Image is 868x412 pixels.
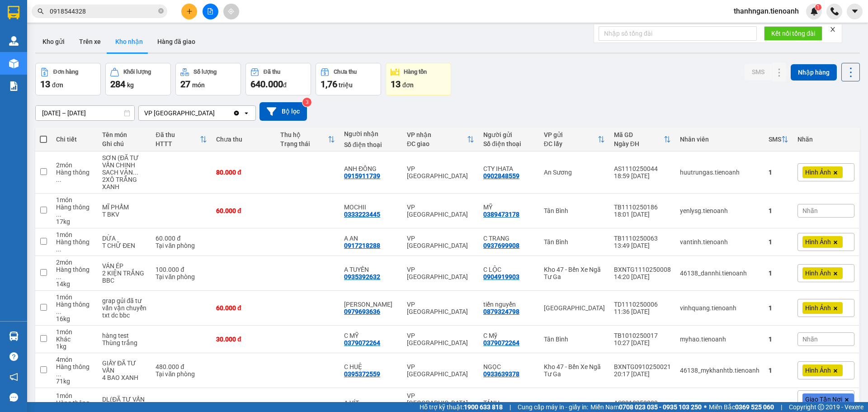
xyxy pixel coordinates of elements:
[483,339,519,346] div: 0379072264
[407,363,474,378] div: VP [GEOGRAPHIC_DATA]
[402,128,479,152] th: Toggle SortBy
[156,131,200,138] div: Đã thu
[180,79,190,90] span: 27
[56,238,93,253] div: Hàng thông thường
[830,26,836,33] span: close
[847,4,863,19] button: caret-down
[344,211,380,218] div: 0333223445
[102,360,146,374] div: GIẤY ĐÃ TƯ VẤN
[156,363,207,370] div: 480.000 đ
[233,109,240,117] svg: Clear value
[280,131,328,138] div: Thu hộ
[216,169,271,176] div: 80.000 đ
[9,373,18,381] span: notification
[56,343,93,350] div: 1 kg
[851,7,859,15] span: caret-down
[344,235,398,242] div: A AN
[544,363,605,378] div: Kho 47 - Bến Xe Ngã Tư Ga
[680,336,759,343] div: myhao.tienoanh
[483,399,535,407] div: TÁNH
[8,6,19,19] img: logo-vxr
[614,235,671,242] div: TB1110250063
[102,396,146,410] div: DL(ĐÃ TƯ VẤN CSVC)
[614,332,671,339] div: TB1010250017
[56,231,93,238] div: 1 món
[102,211,146,218] div: T BKV
[614,399,671,407] div: AS0910250009
[344,370,380,378] div: 0395372559
[609,128,675,152] th: Toggle SortBy
[797,136,854,143] div: Nhãn
[102,176,146,190] div: 2XÔ TRẮNG XANH
[158,7,164,16] span: close-circle
[735,403,774,411] strong: 0369 525 060
[483,363,535,370] div: NGỌC
[156,273,207,280] div: Tại văn phòng
[805,304,831,312] span: Hình Ảnh
[483,140,535,147] div: Số điện thoại
[56,204,93,218] div: Hàng thông thường
[102,270,146,284] div: 2 KIỆN TRẮNG BBC
[334,69,357,75] div: Chưa thu
[518,402,588,412] span: Cung cấp máy in - giấy in:
[156,370,207,378] div: Tại văn phòng
[805,269,831,277] span: Hình Ảnh
[102,235,146,242] div: DỪA
[483,235,535,242] div: C TRANG
[192,81,205,89] span: món
[614,370,671,378] div: 20:17 [DATE]
[245,63,311,95] button: Đã thu640.000đ
[709,402,774,412] span: Miền Bắc
[56,218,93,225] div: 17 kg
[344,266,398,273] div: A TUYÊN
[614,301,671,308] div: TD1110250006
[544,266,605,280] div: Kho 47 - Bến Xe Ngã Tư Ga
[56,246,61,253] span: ...
[544,304,605,312] div: [GEOGRAPHIC_DATA]
[614,140,664,147] div: Ngày ĐH
[344,339,380,346] div: 0379072264
[614,211,671,218] div: 18:01 [DATE]
[483,332,535,339] div: C Mỹ
[544,238,605,246] div: Tân Bình
[704,405,707,409] span: ⚪️
[344,363,398,370] div: C HUỆ
[223,4,239,19] button: aim
[764,26,822,41] button: Kết nối tổng đài
[156,266,207,273] div: 100.000 đ
[302,98,311,107] sup: 3
[483,204,535,211] div: MỸ
[614,363,671,370] div: BXNTG0910250021
[56,176,61,183] span: ...
[102,154,146,176] div: SƠN (ĐÃ TƯ VẤN CHINH SACH VẬN CHUYỂN)
[207,8,213,14] span: file-add
[38,8,44,14] span: search
[228,8,234,14] span: aim
[805,395,842,403] span: Giao Tận Nơi
[280,140,328,147] div: Trạng thái
[216,304,271,312] div: 60.000 đ
[391,79,401,90] span: 13
[769,238,788,246] div: 1
[544,140,598,147] div: ĐC lấy
[407,140,467,147] div: ĐC giao
[805,168,831,176] span: Hình Ảnh
[339,81,353,89] span: triệu
[102,140,146,147] div: Ghi chú
[680,367,759,374] div: 46138_mykhanhtb.tienoanh
[483,273,519,280] div: 0904919903
[483,211,519,218] div: 0389473178
[344,141,398,148] div: Số điện thoại
[407,235,474,249] div: VP [GEOGRAPHIC_DATA]
[544,207,605,214] div: Tân Bình
[35,31,72,52] button: Kho gửi
[264,69,280,75] div: Đã thu
[680,207,759,214] div: yenlysg.tienoanh
[56,328,93,336] div: 1 món
[36,106,134,120] input: Select a date range.
[102,262,146,270] div: VÁN ÉP
[680,238,759,246] div: vantinh.tienoanh
[56,136,93,143] div: Chi tiết
[769,169,788,176] div: 1
[56,378,93,385] div: 71 kg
